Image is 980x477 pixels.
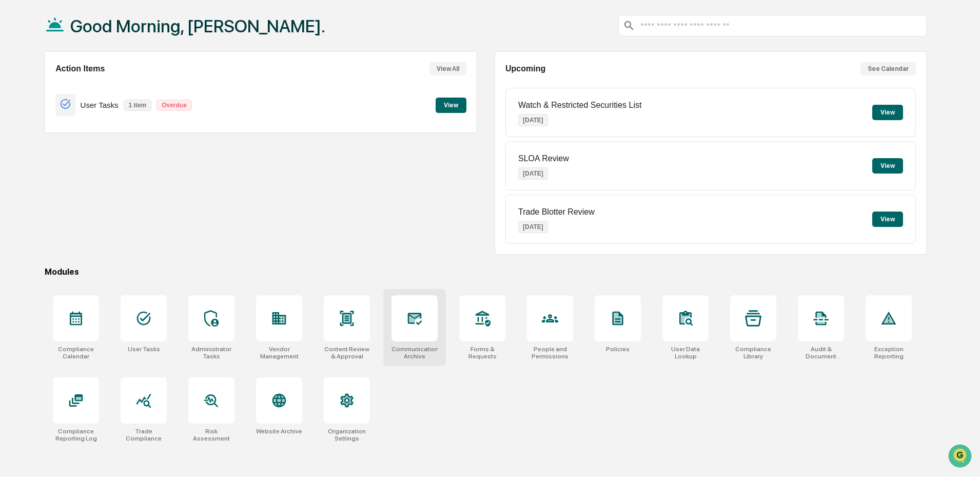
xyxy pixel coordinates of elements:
[156,100,192,111] p: Overdue
[27,47,169,58] input: Clear
[872,212,903,227] button: View
[798,346,844,360] div: Audit & Document Logs
[518,101,641,110] p: Watch & Restricted Securities List
[391,346,438,360] div: Communications Archive
[518,154,569,163] p: SLOA Review
[518,167,548,180] p: [DATE]
[518,114,548,126] p: [DATE]
[10,22,187,38] p: How can we help?
[128,346,160,353] div: User Tasks
[81,101,119,109] p: User Tasks
[947,443,975,471] iframe: Open customer support
[436,98,466,113] button: View
[527,346,573,360] div: People and Permissions
[10,130,18,139] div: 🖐️
[70,16,325,36] h1: Good Morning, [PERSON_NAME].
[188,346,234,360] div: Administrator Tasks
[662,346,709,360] div: User Data Lookup
[53,428,99,442] div: Compliance Reporting Log
[860,62,916,75] button: See Calendar
[518,207,595,217] p: Trade Blotter Review
[866,346,912,360] div: Exception Reporting
[10,79,29,97] img: 1746055101610-c473b297-6a78-478c-a979-82029cc54cd1
[45,267,927,277] div: Modules
[606,346,630,353] div: Policies
[72,174,124,182] a: Powered byPylon
[21,129,66,140] span: Preclearance
[10,150,18,158] div: 🔎
[55,64,105,73] h2: Action Items
[872,105,903,120] button: View
[256,346,302,360] div: Vendor Management
[518,221,548,233] p: [DATE]
[436,100,466,109] a: View
[21,149,65,159] span: Data Lookup
[324,428,370,442] div: Organization Settings
[85,129,127,140] span: Attestations
[70,125,131,144] a: 🗄️Attestations
[505,64,545,73] h2: Upcoming
[872,158,903,174] button: View
[730,346,776,360] div: Compliance Library
[256,428,302,435] div: Website Archive
[35,89,130,97] div: We're available if you need us!
[459,346,505,360] div: Forms & Requests
[6,125,70,144] a: 🖐️Preclearance
[35,79,168,89] div: Start new chat
[121,428,167,442] div: Trade Compliance
[74,130,83,139] div: 🗄️
[188,428,234,442] div: Risk Assessment
[174,82,187,94] button: Start new chat
[53,346,99,360] div: Compliance Calendar
[6,145,69,163] a: 🔎Data Lookup
[102,174,124,182] span: Pylon
[324,346,370,360] div: Content Review & Approval
[429,62,466,75] button: View All
[124,100,152,111] p: 1 item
